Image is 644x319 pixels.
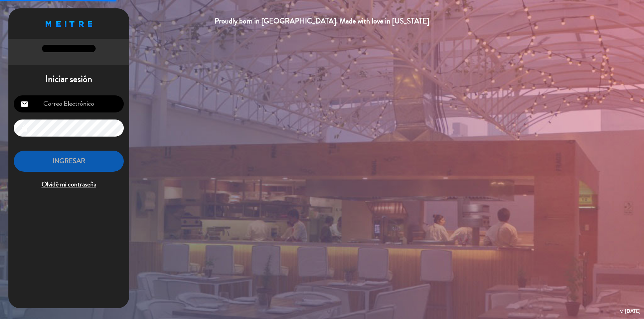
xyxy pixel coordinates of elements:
input: Correo Electrónico [14,95,124,112]
div: v. [DATE] [620,307,641,316]
h1: Iniciar sesión [8,74,129,85]
button: INGRESAR [14,151,124,172]
span: Olvidé mi contraseña [14,179,124,190]
i: email [20,100,29,108]
i: lock [20,124,29,132]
